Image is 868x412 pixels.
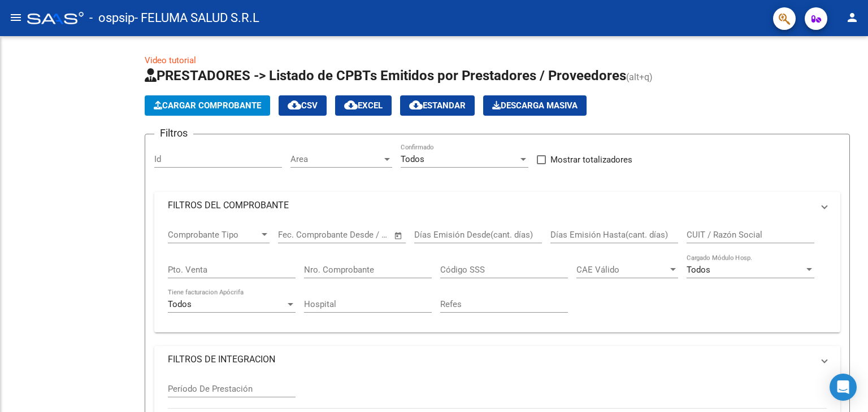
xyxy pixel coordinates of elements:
button: CSV [279,95,327,116]
mat-icon: person [845,11,859,24]
a: Video tutorial [145,55,196,65]
mat-icon: cloud_download [409,98,423,112]
button: Estandar [400,95,475,116]
input: Start date [278,230,315,240]
span: CAE Válido [576,265,668,275]
button: Cargar Comprobante [145,95,270,116]
mat-panel-title: FILTROS DE INTEGRACION [168,353,813,366]
mat-panel-title: FILTROS DEL COMPROBANTE [168,199,813,212]
mat-expansion-panel-header: FILTROS DE INTEGRACION [154,346,840,373]
span: EXCEL [344,100,383,111]
mat-expansion-panel-header: FILTROS DEL COMPROBANTE [154,192,840,219]
button: EXCEL [335,95,392,116]
button: Open calendar [392,229,405,242]
mat-icon: cloud_download [344,98,358,112]
mat-icon: menu [9,11,23,24]
h3: Filtros [154,125,193,141]
span: - FELUMA SALUD S.R.L [134,6,259,30]
mat-icon: cloud_download [288,98,301,112]
div: FILTROS DEL COMPROBANTE [154,219,840,332]
span: Descarga Masiva [492,100,578,111]
span: (alt+q) [626,72,653,82]
span: Area [290,154,382,164]
div: Open Intercom Messenger [830,374,857,401]
span: Comprobante Tipo [168,230,259,240]
button: Descarga Masiva [483,95,587,116]
span: Mostrar totalizadores [550,153,632,166]
span: Estandar [409,100,466,111]
span: Todos [687,265,710,275]
span: Todos [401,154,424,164]
span: CSV [288,100,318,111]
span: PRESTADORES -> Listado de CPBTs Emitidos por Prestadores / Proveedores [145,68,626,84]
app-download-masive: Descarga masiva de comprobantes (adjuntos) [483,95,587,116]
span: Cargar Comprobante [154,100,261,111]
input: End date [325,230,380,240]
span: - ospsip [89,6,134,30]
span: Todos [168,299,192,309]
